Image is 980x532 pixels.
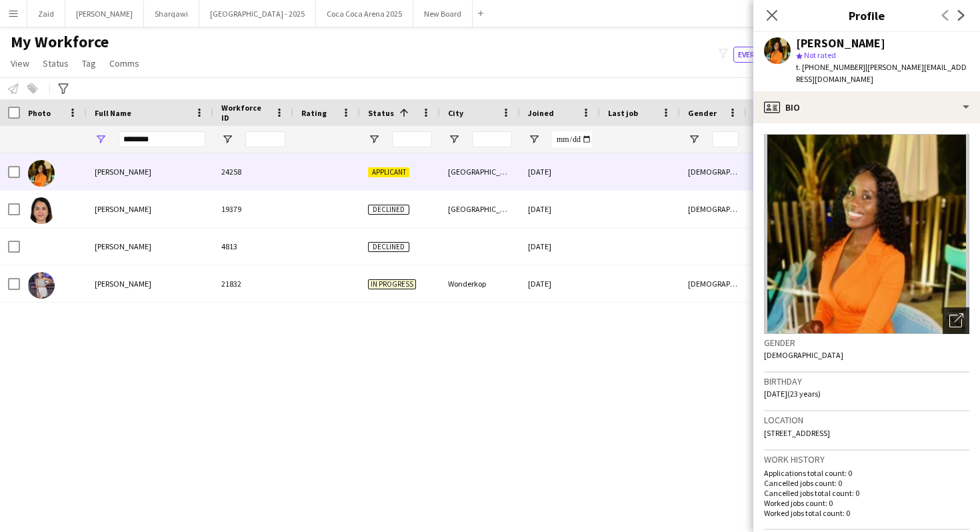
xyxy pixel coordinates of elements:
[680,265,747,302] div: [DEMOGRAPHIC_DATA]
[95,241,151,251] span: [PERSON_NAME]
[55,81,71,97] app-action-btn: Advanced filters
[221,133,233,145] button: Open Filter Menu
[28,160,55,187] img: Charlene Chinogureyi
[11,57,29,69] span: View
[747,191,832,227] div: Guest Services Team
[747,265,832,302] div: Guest Services Team
[712,131,739,147] input: Gender Filter Input
[764,488,969,498] p: Cancelled jobs total count: 0
[119,131,205,147] input: Full Name Filter Input
[520,153,600,190] div: [DATE]
[368,133,380,145] button: Open Filter Menu
[82,57,96,69] span: Tag
[764,134,969,334] img: Crew avatar or photo
[368,167,409,177] span: Applicant
[733,47,804,63] button: Everyone12,585
[688,133,700,145] button: Open Filter Menu
[753,91,980,123] div: Bio
[753,7,980,24] h3: Profile
[95,279,151,289] span: [PERSON_NAME]
[448,108,463,118] span: City
[796,62,865,72] span: t. [PHONE_NUMBER]
[747,228,832,265] div: Guest Services Team
[680,191,747,227] div: [DEMOGRAPHIC_DATA]
[413,1,473,27] button: New Board
[796,37,885,49] div: [PERSON_NAME]
[764,468,969,478] p: Applications total count: 0
[213,153,293,190] div: 24258
[796,62,967,84] span: | [PERSON_NAME][EMAIL_ADDRESS][DOMAIN_NAME]
[37,55,74,72] a: Status
[316,1,413,27] button: Coca Coca Arena 2025
[95,204,151,214] span: [PERSON_NAME]
[65,1,144,27] button: [PERSON_NAME]
[77,55,101,72] a: Tag
[764,337,969,349] h3: Gender
[440,153,520,190] div: [GEOGRAPHIC_DATA]
[11,32,109,52] span: My Workforce
[764,453,969,465] h3: Work history
[764,350,843,360] span: [DEMOGRAPHIC_DATA]
[95,108,131,118] span: Full Name
[520,265,600,302] div: [DATE]
[95,167,151,177] span: [PERSON_NAME]
[472,131,512,147] input: City Filter Input
[368,279,416,289] span: In progress
[28,272,55,299] img: Charlene mufeba
[764,508,969,518] p: Worked jobs total count: 0
[144,1,199,27] button: Sharqawi
[764,414,969,426] h3: Location
[943,307,969,334] div: Open photos pop-in
[747,153,832,190] div: Guest Services Team
[680,153,747,190] div: [DEMOGRAPHIC_DATA]
[28,197,55,224] img: Charlene Jane Rivera
[213,228,293,265] div: 4813
[245,131,285,147] input: Workforce ID Filter Input
[764,478,969,488] p: Cancelled jobs count: 0
[27,1,65,27] button: Zaid
[199,1,316,27] button: [GEOGRAPHIC_DATA] - 2025
[109,57,139,69] span: Comms
[104,55,145,72] a: Comms
[552,131,592,147] input: Joined Filter Input
[301,108,327,118] span: Rating
[688,108,717,118] span: Gender
[520,191,600,227] div: [DATE]
[5,55,35,72] a: View
[764,498,969,508] p: Worked jobs count: 0
[764,375,969,387] h3: Birthday
[213,191,293,227] div: 19379
[448,133,460,145] button: Open Filter Menu
[221,103,269,123] span: Workforce ID
[804,50,836,60] span: Not rated
[440,265,520,302] div: Wonderkop
[528,133,540,145] button: Open Filter Menu
[43,57,69,69] span: Status
[368,205,409,215] span: Declined
[28,108,51,118] span: Photo
[392,131,432,147] input: Status Filter Input
[368,108,394,118] span: Status
[520,228,600,265] div: [DATE]
[608,108,638,118] span: Last job
[95,133,107,145] button: Open Filter Menu
[368,242,409,252] span: Declined
[764,389,821,399] span: [DATE] (23 years)
[440,191,520,227] div: [GEOGRAPHIC_DATA]
[528,108,554,118] span: Joined
[764,428,830,438] span: [STREET_ADDRESS]
[213,265,293,302] div: 21832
